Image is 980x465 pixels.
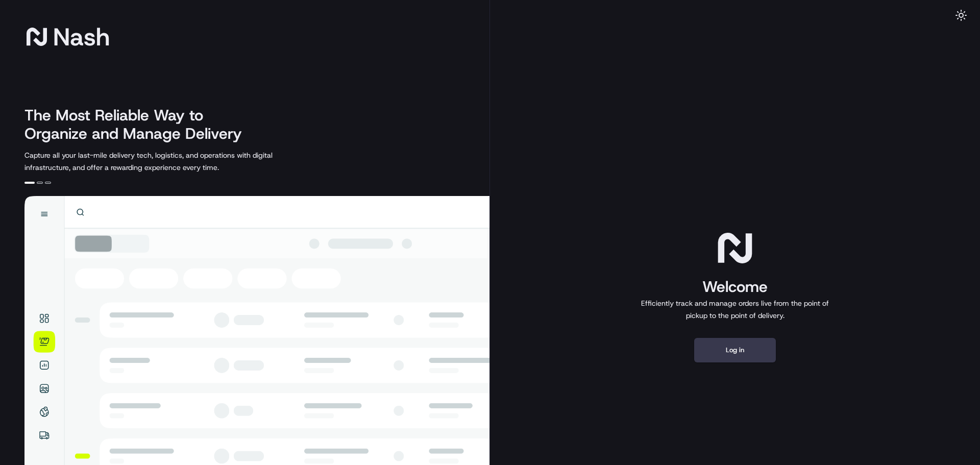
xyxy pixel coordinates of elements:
[694,338,776,362] button: Log in
[24,106,253,143] h2: The Most Reliable Way to Organize and Manage Delivery
[637,297,833,322] p: Efficiently track and manage orders live from the point of pickup to the point of delivery.
[24,149,318,174] p: Capture all your last-mile delivery tech, logistics, and operations with digital infrastructure, ...
[53,27,110,47] span: Nash
[637,277,833,297] h1: Welcome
